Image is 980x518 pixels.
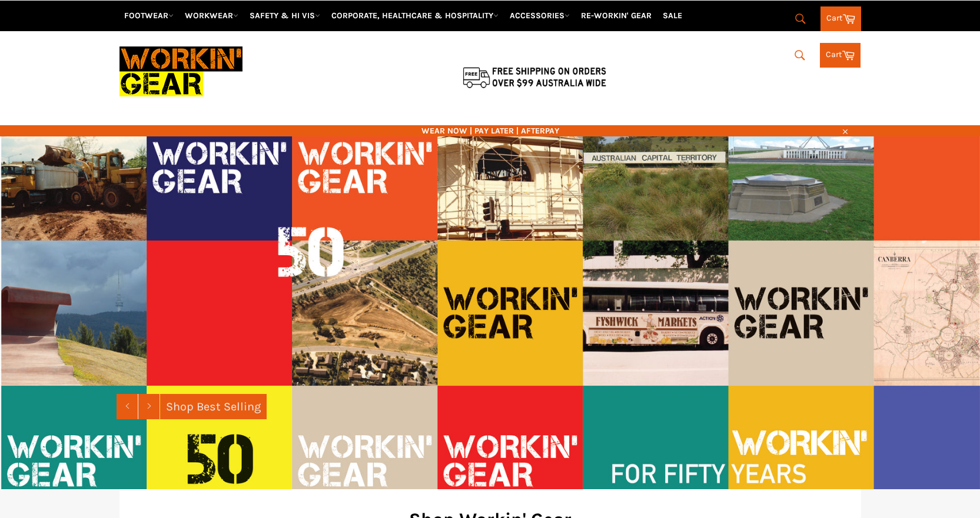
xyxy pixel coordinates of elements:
a: FOOTWEAR [119,5,178,26]
img: Workin Gear leaders in Workwear, Safety Boots, PPE, Uniforms. Australia's No.1 in Workwear [119,38,242,105]
a: SALE [658,5,687,26]
img: Flat $9.95 shipping Australia wide [461,65,608,89]
a: WORKWEAR [180,5,243,26]
a: SAFETY & HI VIS [245,5,325,26]
a: Cart [820,6,861,31]
span: WEAR NOW | PAY LATER | AFTERPAY [119,125,861,136]
a: Shop Best Selling [160,394,267,419]
a: CORPORATE, HEALTHCARE & HOSPITALITY [327,5,503,26]
a: Cart [820,43,861,68]
a: ACCESSORIES [505,5,574,26]
a: RE-WORKIN' GEAR [576,5,656,26]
